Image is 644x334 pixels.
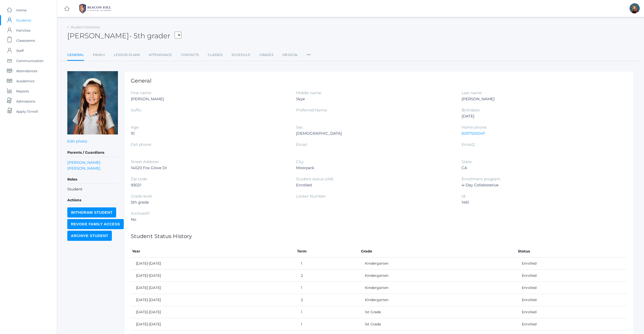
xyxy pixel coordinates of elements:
div: Enrolled [296,182,454,188]
a: Attendance [149,50,172,60]
td: [DATE]-[DATE] [131,318,296,330]
span: Communication [16,56,44,66]
label: Suffix: [131,108,142,112]
label: Student status (old): [296,176,334,181]
div: Skye [296,96,454,102]
span: Staff [16,46,24,56]
label: State: [462,159,472,164]
label: Id: [462,194,466,199]
div: No [131,217,288,223]
div: [DEMOGRAPHIC_DATA] [296,130,454,136]
th: Grade [360,245,517,258]
label: Middle name: [296,90,322,95]
span: - 5th grader [129,31,170,40]
td: 1 [296,318,360,330]
td: Enrolled [517,294,627,306]
label: Birthdate: [462,108,480,112]
label: Email: [296,142,308,147]
span: Families [16,25,30,35]
input: Withdraw Student [67,207,116,218]
label: Age: [131,125,139,130]
div: Moorpark [296,165,454,171]
label: Archived?: [131,211,150,216]
td: 1 [296,306,360,318]
div: CA [462,165,619,171]
a: 8057500047 [462,131,485,136]
label: Enrollment program: [462,176,501,181]
label: Sex: [296,125,303,130]
a: Schedule [232,50,251,60]
td: 1 [296,258,360,270]
div: Lindsay Leeds [630,3,640,13]
input: Archive Student [67,231,112,241]
td: Kindergarten [360,282,517,294]
a: [PERSON_NAME] [67,160,100,165]
h5: Parents / Guardians [67,148,118,157]
span: Classrooms [16,35,35,46]
a: Classes [208,50,223,60]
a: Lesson Plans [114,50,140,60]
th: Status [517,245,627,258]
h5: Actions [67,196,118,205]
a: Medical [282,50,298,60]
h5: Roles [67,175,118,184]
div: 1461 [462,199,619,205]
li: Student [67,186,118,192]
div: 5th grade [131,199,288,205]
div: 14020 Fox Glove Dr [131,165,288,171]
a: General [67,50,84,61]
label: Zip code: [131,176,148,181]
a: Edit photo [67,139,87,144]
img: Reagan Reynolds [67,71,118,134]
label: Street Address: [131,159,159,164]
td: 1 [296,282,360,294]
h2: [PERSON_NAME] [67,32,181,40]
label: Preferred Name: [296,108,327,112]
td: Kindergarten [360,270,517,282]
div: [PERSON_NAME] [131,96,288,102]
td: Enrolled [517,270,627,282]
label: Last name: [462,90,482,95]
td: [DATE]-[DATE] [131,270,296,282]
span: Students [16,15,31,25]
span: Admissions [16,96,35,106]
div: [DATE] [462,113,619,119]
td: Kindergarten [360,294,517,306]
td: Enrolled [517,282,627,294]
span: Apply / Enroll [16,106,38,116]
td: Enrolled [517,318,627,330]
a: Contacts [181,50,199,60]
span: Attendances [16,66,37,76]
td: 2 [296,270,360,282]
div: 4-Day Collaborative [462,182,619,188]
a: Family [93,50,105,60]
td: 1st Grade [360,306,517,318]
td: [DATE]-[DATE] [131,306,296,318]
span: Reports [16,86,29,96]
label: Locker Number: [296,194,326,199]
h1: General [131,78,627,84]
a: [PERSON_NAME] [67,165,100,171]
a: Grades [259,50,274,60]
td: [DATE]-[DATE] [131,258,296,270]
td: 1st Grade [360,318,517,330]
td: Enrolled [517,306,627,318]
span: Home [16,5,27,15]
td: [DATE]-[DATE] [131,282,296,294]
td: Kindergarten [360,258,517,270]
td: 2 [296,294,360,306]
a: Student Directory [71,25,100,29]
label: Home phone: [462,125,487,130]
td: Enrolled [517,258,627,270]
div: [PERSON_NAME] [462,96,619,102]
label: Cell phone: [131,142,152,147]
th: Term [296,245,360,258]
div: 10 [131,130,288,136]
label: Email2: [462,142,475,147]
label: City: [296,159,304,164]
label: First name: [131,90,152,95]
input: Revoke Family Access [67,219,124,229]
span: Academics [16,76,34,86]
h1: Student Status History [131,233,627,239]
th: Year [131,245,296,258]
